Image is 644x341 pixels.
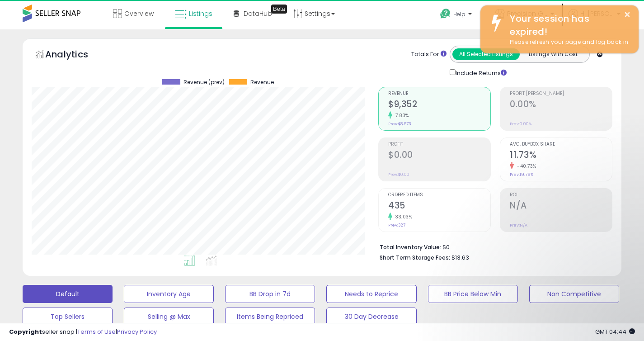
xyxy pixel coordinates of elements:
a: Terms of Use [77,327,116,336]
span: Profit [PERSON_NAME] [510,91,612,96]
button: Needs to Reprice [326,285,416,303]
button: BB Drop in 7d [225,285,315,303]
span: ROI [510,193,612,198]
span: Listings [189,9,212,18]
b: Short Term Storage Fees: [380,254,450,261]
h2: $9,352 [388,99,490,111]
button: Top Sellers [23,308,113,326]
span: Profit [388,142,490,147]
button: Selling @ Max [124,308,214,326]
div: Include Returns [443,67,517,78]
a: Help [433,1,481,29]
button: × [624,9,631,20]
small: 7.83% [392,112,409,119]
span: $13.63 [451,253,469,262]
span: Revenue [250,79,274,85]
h2: 11.73% [510,150,612,162]
small: Prev: 19.79% [510,172,533,177]
small: Prev: 327 [388,223,405,228]
small: -40.73% [514,163,536,170]
span: DataHub [244,9,272,18]
span: Ordered Items [388,193,490,198]
small: Prev: N/A [510,223,527,228]
button: Inventory Age [124,285,214,303]
div: Please refresh your page and log back in [503,38,632,47]
button: BB Price Below Min [428,285,518,303]
small: Prev: $8,673 [388,121,411,127]
div: seller snap | | [9,328,157,336]
h2: 435 [388,200,490,213]
span: Revenue (prev) [183,79,225,85]
button: Default [23,285,113,303]
a: Privacy Policy [117,327,157,336]
button: 30 Day Decrease [326,308,416,326]
h2: N/A [510,200,612,213]
div: Tooltip anchor [271,5,287,14]
strong: Copyright [9,327,42,336]
button: Items Being Repriced [225,308,315,326]
b: Total Inventory Value: [380,243,441,251]
button: Listings With Cost [519,48,587,60]
button: All Selected Listings [452,48,520,60]
h2: 0.00% [510,99,612,111]
span: Help [453,10,465,18]
span: Avg. Buybox Share [510,142,612,147]
h5: Analytics [45,48,106,63]
h2: $0.00 [388,150,490,162]
i: Get Help [440,8,451,19]
li: $0 [380,241,606,252]
small: Prev: 0.00% [510,121,531,127]
small: 33.03% [392,213,412,220]
div: Your session has expired! [503,12,632,38]
span: Revenue [388,91,490,96]
div: Totals For [411,50,447,59]
small: Prev: $0.00 [388,172,409,177]
span: Overview [124,9,154,18]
